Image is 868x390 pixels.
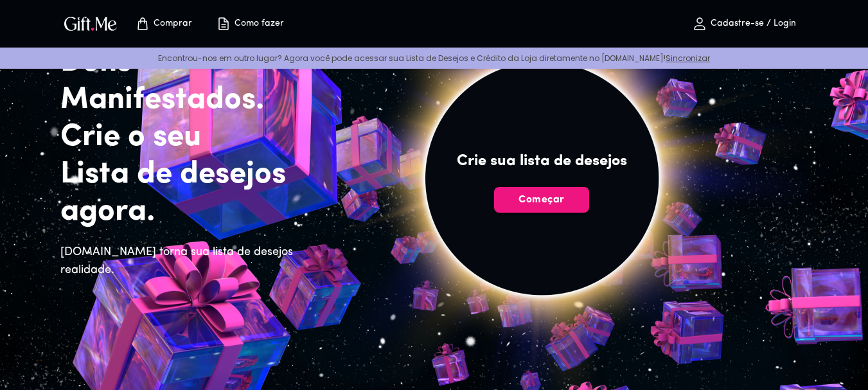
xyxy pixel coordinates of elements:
font: Cadastre-se / Login [711,19,796,28]
button: Página da loja [128,3,199,44]
button: Logotipo GiftMe [60,16,121,31]
font: Lista de desejos agora. [60,159,286,227]
font: Encontrou-nos em outro lugar? Agora você pode acessar sua Lista de Desejos e Crédito da Loja dire... [158,53,666,64]
button: Cadastre-se / Login [680,3,808,44]
button: Começar [494,187,589,213]
img: Logotipo GiftMe [62,14,120,33]
button: Como fazer [215,3,285,44]
font: Como fazer [235,19,284,28]
font: Crie sua lista de desejos [457,154,627,169]
font: [DOMAIN_NAME] torna sua lista de desejos realidade. [60,247,293,276]
img: how-to.svg [216,16,231,31]
a: Sincronizar [666,53,710,64]
font: Comprar [154,19,192,28]
font: Começar [518,195,564,205]
font: Crie o seu [60,122,201,153]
